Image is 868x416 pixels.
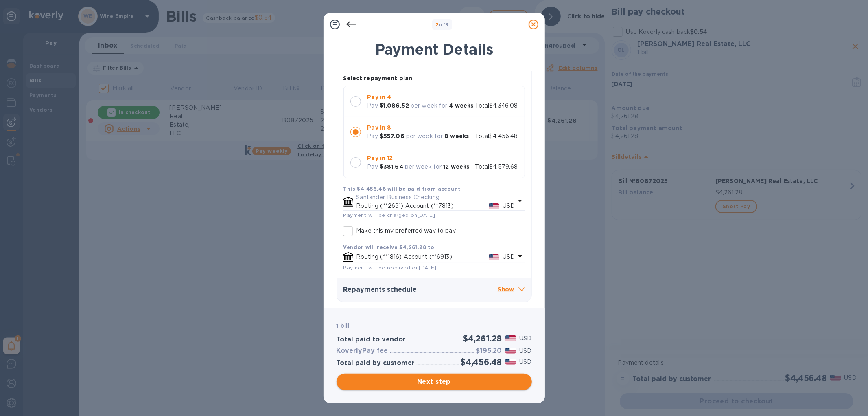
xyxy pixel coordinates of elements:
b: This $4,456.48 will be paid from account [343,186,461,192]
b: 12 weeks [443,163,469,170]
b: Select repayment plan [343,75,413,81]
p: Total $4,579.68 [475,163,518,171]
p: USD [519,334,531,343]
b: $557.06 [380,133,404,139]
p: Total $4,346.08 [475,101,518,110]
b: Pay in 12 [367,155,393,161]
b: Pay in 8 [367,124,391,131]
b: 4 weeks [449,102,474,109]
b: 1 bill [337,322,350,329]
span: 2 [435,22,439,28]
h3: $195.20 [476,347,502,355]
span: Next step [343,377,525,387]
img: USD [505,348,516,354]
p: Pay [367,101,378,110]
p: Show [498,285,525,295]
h1: Payment Details [337,41,532,58]
p: Routing (**1816) Account (**6913) [356,253,489,261]
b: $1,086.52 [380,102,409,109]
button: Next step [337,374,532,390]
p: per week for [406,132,443,141]
span: Payment will be charged on [DATE] [343,212,435,218]
p: Pay [367,163,378,171]
p: USD [519,358,531,366]
p: Make this my preferred way to pay [356,227,456,235]
img: USD [505,359,516,365]
img: USD [489,203,500,209]
h3: Repayments schedule [343,286,498,294]
img: USD [505,335,516,341]
b: 8 weeks [444,133,469,139]
span: Payment will be received on [DATE] [343,264,437,271]
p: USD [503,253,515,261]
p: Pay [367,132,378,141]
p: Total $4,456.48 [475,132,518,141]
b: Vendor will receive $4,261.28 to [343,244,435,250]
b: Pay in 4 [367,94,391,100]
h2: $4,456.48 [460,357,502,367]
b: of 3 [435,22,449,28]
h2: $4,261.28 [463,333,502,343]
h3: Total paid to vendor [337,336,406,343]
p: USD [519,347,531,355]
h3: KoverlyPay fee [337,347,388,355]
p: Santander Business Checking [356,193,515,202]
p: per week for [411,101,448,110]
p: per week for [405,163,442,171]
b: $381.64 [380,163,403,170]
img: USD [489,254,500,260]
h3: Total paid by customer [337,359,415,367]
p: Routing (**2691) Account (**7813) [356,202,489,210]
p: USD [503,202,515,210]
